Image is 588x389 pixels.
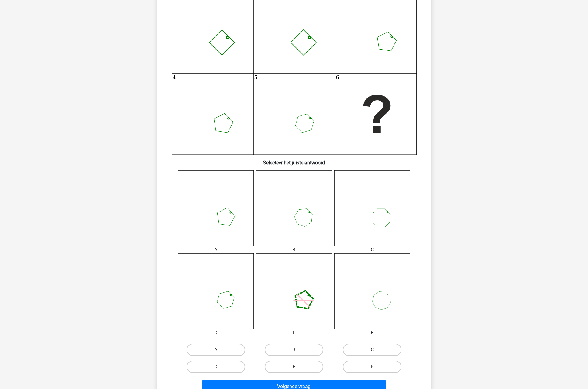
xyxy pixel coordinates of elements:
[343,361,401,373] label: F
[330,329,414,336] div: F
[265,361,323,373] label: E
[254,74,257,81] text: 5
[265,344,323,356] label: B
[174,329,258,336] div: D
[187,344,245,356] label: A
[173,74,176,81] text: 4
[252,329,336,336] div: E
[174,246,258,253] div: A
[167,155,421,166] h6: Selecteer het juiste antwoord
[187,361,245,373] label: D
[330,246,414,253] div: C
[343,344,401,356] label: C
[252,246,336,253] div: B
[336,74,339,81] text: 6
